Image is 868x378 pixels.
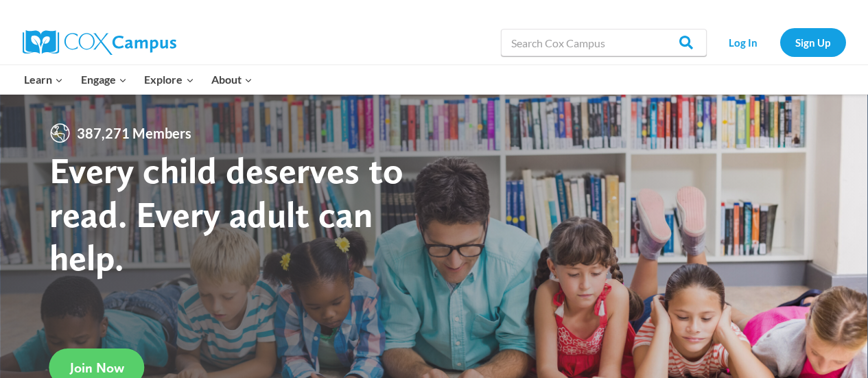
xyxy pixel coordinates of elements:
[81,71,127,88] span: Engage
[211,71,253,88] span: About
[49,148,403,279] strong: Every child deserves to read. Every adult can help.
[714,28,773,56] a: Log In
[71,122,197,144] span: 387,271 Members
[23,30,176,55] img: Cox Campus
[144,71,193,88] span: Explore
[714,28,846,56] nav: Secondary Navigation
[24,71,63,88] span: Learn
[70,359,124,376] span: Join Now
[780,28,846,56] a: Sign Up
[16,65,261,94] nav: Primary Navigation
[501,29,707,56] input: Search Cox Campus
